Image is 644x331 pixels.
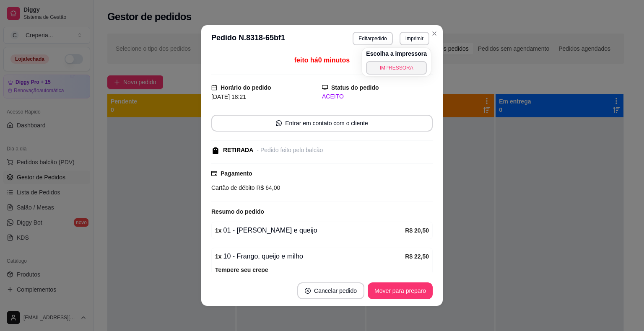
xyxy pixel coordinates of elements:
div: 10 - Frango, queijo e milho [215,251,405,261]
span: feito há 0 minutos [294,57,350,64]
span: credit-card [211,171,217,176]
strong: R$ 22,50 [405,253,429,260]
span: whats-app [276,120,282,126]
button: close-circleCancelar pedido [297,282,364,299]
div: RETIRADA [223,146,253,155]
button: Close [428,27,441,40]
strong: 1 x [215,253,222,260]
button: IMPRESSORA [366,61,427,75]
span: Cartão de débito [211,184,255,191]
span: R$ 64,00 [255,184,280,191]
strong: Pagamento [221,170,252,177]
span: desktop [322,85,328,91]
span: [DATE] 18:21 [211,93,246,100]
button: Imprimir [400,32,429,45]
strong: Resumo do pedido [211,208,264,215]
h4: Escolha a impressora [366,49,427,58]
strong: Tempere seu crepe [215,266,268,273]
div: - Pedido feito pelo balcão [257,146,323,155]
span: calendar [211,85,217,91]
strong: 1 x [215,227,222,234]
strong: Horário do pedido [221,84,271,91]
span: close-circle [305,288,311,294]
button: whats-appEntrar em contato com o cliente [211,115,433,132]
div: ACEITO [322,92,433,101]
button: Editarpedido [353,32,392,45]
strong: R$ 20,50 [405,227,429,234]
button: Mover para preparo [368,282,433,299]
div: 01 - [PERSON_NAME] e queijo [215,225,405,235]
strong: Status do pedido [331,84,379,91]
h3: Pedido N. 8318-65bf1 [211,32,285,45]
